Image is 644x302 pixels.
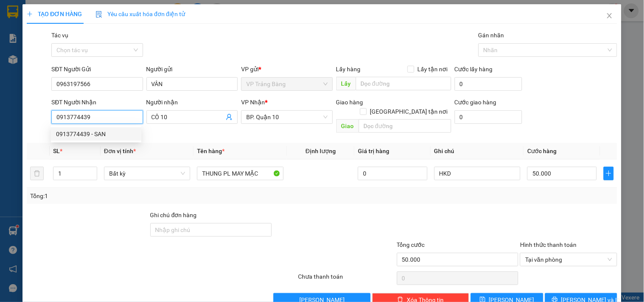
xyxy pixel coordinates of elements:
[53,148,60,154] span: SL
[19,62,52,67] span: 12:48:37 [DATE]
[336,119,359,133] span: Giao
[525,253,612,266] span: Tại văn phòng
[42,54,91,60] span: VPTrB1109250038
[23,46,104,53] span: -----------------------------------------
[336,77,356,90] span: Lấy
[246,111,327,123] span: BP. Quận 10
[455,77,523,91] input: Cước lấy hàng
[104,148,136,154] span: Đơn vị tính
[241,99,265,106] span: VP Nhận
[27,11,33,17] span: plus
[527,148,557,154] span: Cước hàng
[146,98,238,107] div: Người nhận
[336,66,361,73] span: Lấy hàng
[3,55,91,60] span: [PERSON_NAME]:
[397,241,425,248] span: Tổng cước
[51,32,68,39] label: Tác vụ
[455,99,497,106] label: Cước giao hàng
[241,64,332,74] div: VP gửi
[150,223,272,237] input: Ghi chú đơn hàng
[297,272,396,287] div: Chưa thanh toán
[478,32,504,39] label: Gán nhãn
[455,66,493,73] label: Cước lấy hàng
[30,191,249,201] div: Tổng: 1
[96,11,102,18] img: icon
[520,241,577,248] label: Hình thức thanh toán
[3,62,52,67] span: In ngày:
[27,11,82,17] span: TẠO ĐƠN HÀNG
[109,167,185,180] span: Bất kỳ
[604,170,613,177] span: plus
[359,119,451,133] input: Dọc đường
[197,167,283,180] input: VD: Bàn, Ghế
[604,167,614,180] button: plus
[336,99,363,106] span: Giao hàng
[51,127,141,141] div: 0913774439 - SAN
[96,11,185,17] span: Yêu cầu xuất hóa đơn điện tử
[67,14,114,24] span: Bến xe [GEOGRAPHIC_DATA]
[606,12,613,19] span: close
[246,78,327,90] span: VP Trảng Bàng
[67,25,117,36] span: 01 Võ Văn Truyện, KP.1, Phường 2
[146,64,238,74] div: Người gửi
[455,110,523,124] input: Cước giao hàng
[30,167,44,180] button: delete
[306,148,336,154] span: Định lượng
[598,4,622,28] button: Close
[197,148,225,154] span: Tên hàng
[51,98,143,107] div: SĐT Người Nhận
[358,167,427,180] input: 0
[3,5,41,42] img: logo
[226,114,233,120] span: user-add
[367,107,451,116] span: [GEOGRAPHIC_DATA] tận nơi
[356,77,451,90] input: Dọc đường
[67,38,104,43] span: Hotline: 19001152
[56,129,136,139] div: 0913774439 - SAN
[414,64,451,74] span: Lấy tận nơi
[67,5,116,12] strong: ĐỒNG PHƯỚC
[150,212,197,218] label: Ghi chú đơn hàng
[431,143,524,159] th: Ghi chú
[434,167,520,180] input: Ghi Chú
[358,148,389,154] span: Giá trị hàng
[51,64,143,74] div: SĐT Người Gửi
